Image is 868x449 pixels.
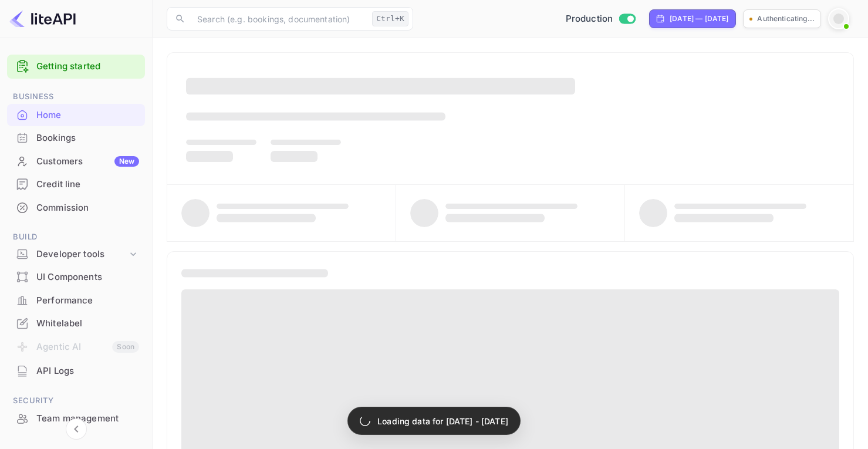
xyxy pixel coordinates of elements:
[566,12,613,26] span: Production
[7,127,145,148] a: Bookings
[7,231,145,244] span: Build
[36,248,127,261] div: Developer tools
[7,266,145,288] a: UI Components
[7,394,145,407] span: Security
[7,127,145,150] div: Bookings
[7,197,145,220] div: Commission
[7,312,145,334] a: Whitelabel
[36,155,139,168] div: Customers
[7,104,145,126] a: Home
[7,266,145,289] div: UI Components
[7,289,145,311] a: Performance
[7,90,145,103] span: Business
[561,12,640,26] div: Switch to Sandbox mode
[372,11,408,26] div: Ctrl+K
[649,9,736,28] div: Click to change the date range period
[36,412,139,426] div: Team management
[7,360,145,382] a: API Logs
[377,415,508,427] p: Loading data for [DATE] - [DATE]
[66,418,87,440] button: Collapse navigation
[7,150,145,173] div: CustomersNew
[36,294,139,308] div: Performance
[36,201,139,215] div: Commission
[7,55,145,79] div: Getting started
[190,7,367,31] input: Search (e.g. bookings, documentation)
[7,173,145,196] div: Credit line
[7,407,145,429] a: Team management
[7,197,145,218] a: Commission
[7,244,145,265] div: Developer tools
[9,9,76,28] img: LiteAPI logo
[36,60,139,73] a: Getting started
[7,360,145,383] div: API Logs
[36,131,139,145] div: Bookings
[36,364,139,378] div: API Logs
[7,312,145,335] div: Whitelabel
[36,178,139,191] div: Credit line
[36,109,139,122] div: Home
[36,317,139,330] div: Whitelabel
[7,289,145,312] div: Performance
[7,407,145,430] div: Team management
[7,150,145,172] a: CustomersNew
[670,13,728,24] div: [DATE] — [DATE]
[7,173,145,195] a: Credit line
[114,156,139,167] div: New
[7,104,145,127] div: Home
[36,271,139,284] div: UI Components
[757,13,815,24] p: Authenticating...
